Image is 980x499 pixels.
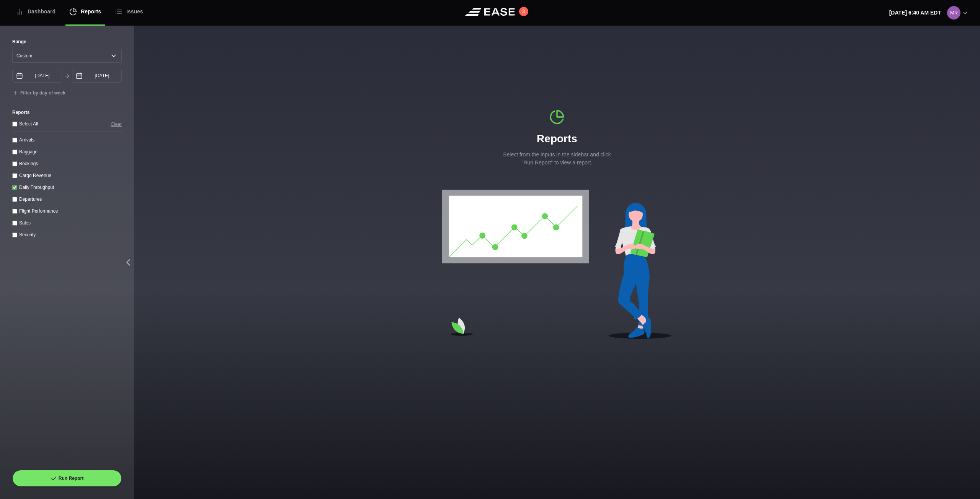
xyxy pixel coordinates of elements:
[519,7,528,16] button: 3
[111,120,122,128] button: Clear
[500,109,614,167] div: Reports
[72,69,122,83] input: mm/dd/yyyy
[19,197,42,202] label: Departures
[19,161,38,166] label: Bookings
[12,470,122,487] button: Run Report
[19,149,38,154] label: Baggage
[12,90,65,96] button: Filter by day of week
[947,6,960,20] img: 0b2ed616698f39eb9cebe474ea602d52
[19,121,38,127] label: Select All
[19,185,54,190] label: Daily Throughput
[12,38,122,45] label: Range
[19,208,58,214] label: Flight Performance
[500,151,614,167] p: Select from the inputs in the sidebar and click "Run Report" to view a report.
[19,137,34,143] label: Arrivals
[19,173,51,178] label: Cargo Revenue
[12,109,122,116] label: Reports
[19,220,31,226] label: Sales
[12,69,62,83] input: mm/dd/yyyy
[889,9,941,17] p: [DATE] 6:40 AM EDT
[500,131,614,147] h1: Reports
[19,232,36,237] label: Security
